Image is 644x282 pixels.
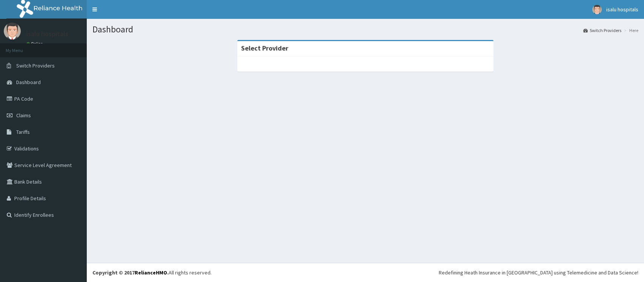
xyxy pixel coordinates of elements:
[241,44,288,52] strong: Select Provider
[16,129,30,135] span: Tariffs
[606,6,638,13] span: isalu hospitals
[583,27,621,34] a: Switch Providers
[592,5,602,14] img: User Image
[16,112,31,119] span: Claims
[87,263,644,282] footer: All rights reserved.
[4,23,21,40] img: User Image
[92,25,638,34] h1: Dashboard
[439,269,638,276] div: Redefining Heath Insurance in [GEOGRAPHIC_DATA] using Telemedicine and Data Science!
[622,27,638,34] li: Here
[26,31,68,37] p: isalu hospitals
[16,62,55,69] span: Switch Providers
[135,269,167,276] a: RelianceHMO
[16,79,41,86] span: Dashboard
[92,269,169,276] strong: Copyright © 2017 .
[26,41,45,46] a: Online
